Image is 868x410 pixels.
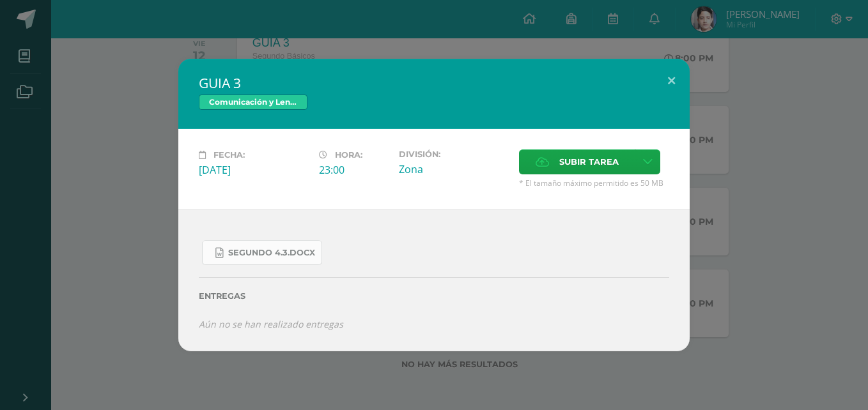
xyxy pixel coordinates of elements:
span: Subir tarea [559,150,619,174]
span: Comunicación y Lenguaje Idioma Extranjero [199,95,307,110]
i: Aún no se han realizado entregas [199,318,343,330]
label: División: [399,149,509,159]
div: 23:00 [319,163,389,177]
span: Hora: [335,150,362,160]
span: * El tamaño máximo permitido es 50 MB [519,178,669,188]
div: Zona [399,162,509,176]
a: SEGUNDO 4.3.docx [202,240,322,265]
span: Fecha: [213,150,245,160]
span: SEGUNDO 4.3.docx [228,248,315,258]
label: Entregas [199,291,669,301]
button: Close (Esc) [653,59,690,102]
h2: GUIA 3 [199,74,669,92]
div: [DATE] [199,163,309,177]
